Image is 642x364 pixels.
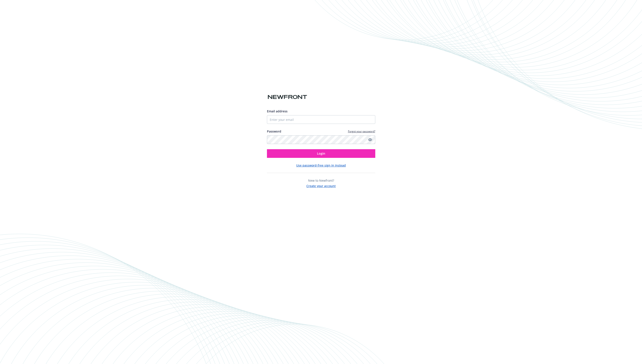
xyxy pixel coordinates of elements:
[267,109,288,113] span: Email address
[267,115,375,124] input: Enter your email
[267,149,375,158] button: Login
[317,151,325,155] span: Login
[367,137,373,142] a: Show password
[306,183,336,188] button: Create your account
[296,163,346,168] button: Use password-free sign in instead
[308,178,334,183] span: New to Newfront?
[267,135,375,144] input: Enter your password
[267,93,308,101] img: Newfront logo
[267,129,281,134] label: Password
[348,129,375,133] a: Forgot your password?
